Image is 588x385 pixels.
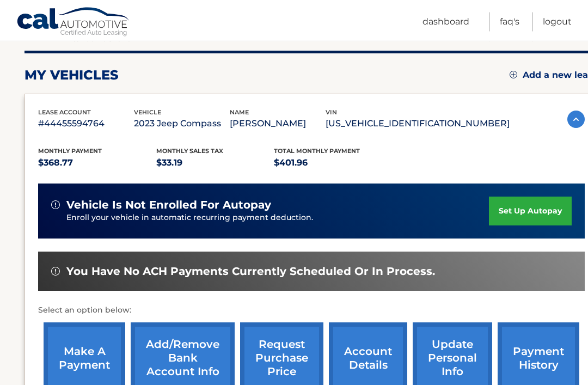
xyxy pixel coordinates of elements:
[38,109,91,117] span: lease account
[38,148,102,155] span: Monthly Payment
[51,267,60,276] img: alert-white.svg
[326,109,337,117] span: vin
[38,117,134,132] p: #44455594764
[567,111,585,129] img: accordion-active.svg
[230,109,249,117] span: name
[38,304,585,317] p: Select an option below:
[489,197,572,226] a: set up autopay
[66,199,271,212] span: vehicle is not enrolled for autopay
[500,13,519,32] a: FAQ's
[543,13,572,32] a: Logout
[134,109,161,117] span: vehicle
[66,212,489,224] p: Enroll your vehicle in automatic recurring payment deduction.
[230,117,326,132] p: [PERSON_NAME]
[66,265,435,279] span: You have no ACH payments currently scheduled or in process.
[510,71,517,79] img: add.svg
[156,156,274,171] p: $33.19
[326,117,510,132] p: [US_VEHICLE_IDENTIFICATION_NUMBER]
[16,7,131,39] a: Cal Automotive
[274,156,392,171] p: $401.96
[274,148,360,155] span: Total Monthly Payment
[156,148,223,155] span: Monthly sales Tax
[51,201,60,210] img: alert-white.svg
[134,117,230,132] p: 2023 Jeep Compass
[24,68,119,84] h2: my vehicles
[422,13,469,32] a: Dashboard
[38,156,156,171] p: $368.77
